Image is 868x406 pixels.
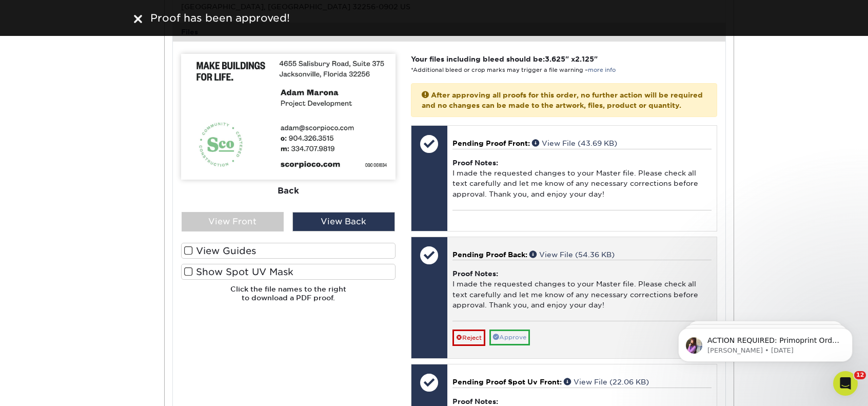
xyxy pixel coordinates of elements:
[452,269,498,278] strong: Proof Notes:
[134,15,142,23] img: close
[532,139,617,147] a: View File (43.69 KB)
[833,371,858,396] iframe: Intercom live chat
[181,243,396,259] label: View Guides
[411,67,616,73] small: *Additional bleed or crop marks may trigger a file warning –
[564,378,649,386] a: View File (22.06 KB)
[411,55,598,63] strong: Your files including bleed should be: " x "
[452,260,712,321] div: I made the requested changes to your Master file. Please check all text carefully and let me know...
[575,55,594,63] span: 2.125
[181,179,396,202] div: Back
[182,212,284,231] div: View Front
[452,397,498,405] strong: Proof Notes:
[663,306,868,378] iframe: Intercom notifications message
[181,264,396,280] label: Show Spot UV Mask
[150,12,290,24] span: Proof has been approved!
[545,55,565,63] span: 3.625
[452,139,530,147] span: Pending Proof Front:
[588,67,616,73] a: more info
[422,91,703,109] strong: After approving all proofs for this order, no further action will be required and no changes can ...
[452,149,712,210] div: I made the requested changes to your Master file. Please check all text carefully and let me know...
[452,250,527,259] span: Pending Proof Back:
[292,212,395,231] div: View Back
[489,330,530,345] a: Approve
[452,159,498,167] strong: Proof Notes:
[529,250,615,259] a: View File (54.36 KB)
[854,371,866,379] span: 12
[452,378,562,386] span: Pending Proof Spot Uv Front:
[452,330,485,346] a: Reject
[181,285,396,310] h6: Click the file names to the right to download a PDF proof.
